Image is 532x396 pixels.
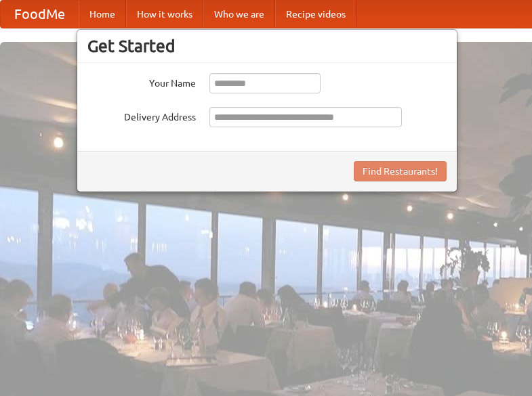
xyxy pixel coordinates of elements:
[87,73,196,90] label: Your Name
[275,1,356,28] a: Recipe videos
[126,1,203,28] a: How it works
[87,107,196,124] label: Delivery Address
[87,36,447,56] h3: Get Started
[354,161,447,181] button: Find Restaurants!
[79,1,126,28] a: Home
[203,1,275,28] a: Who we are
[1,1,79,28] a: FoodMe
